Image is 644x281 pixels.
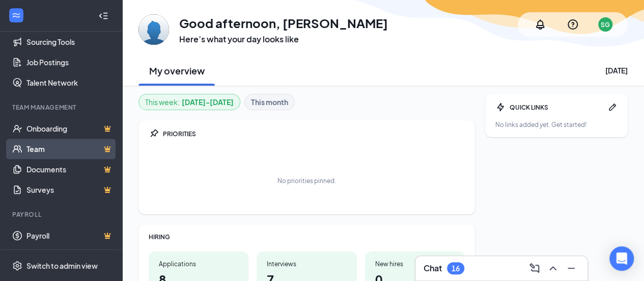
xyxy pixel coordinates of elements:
[510,103,603,112] div: QUICK LINKS
[12,103,111,112] div: Team Management
[26,32,114,52] a: Sourcing Tools
[145,96,234,108] div: This week :
[528,262,541,274] svg: ComposeMessage
[149,64,205,77] h2: My overview
[567,18,579,31] svg: QuestionInfo
[179,34,388,45] h3: Here’s what your day looks like
[452,264,460,273] div: 16
[495,120,618,129] div: No links added yet. Get started!
[98,11,108,21] svg: Collapse
[12,261,22,271] svg: Settings
[609,246,634,271] div: Open Intercom Messenger
[601,20,610,29] div: SG
[534,18,546,31] svg: Notifications
[277,176,336,185] div: No priorities pinned.
[251,96,288,108] b: This month
[149,233,465,241] div: HIRING
[607,102,618,112] svg: Pen
[138,14,169,45] img: Scott Gautreau
[26,139,114,159] a: TeamCrown
[159,260,238,268] div: Applications
[267,260,346,268] div: Interviews
[565,262,577,274] svg: Minimize
[547,262,559,274] svg: ChevronUp
[424,263,442,274] h3: Chat
[182,96,234,108] b: [DATE] - [DATE]
[11,10,21,20] svg: WorkstreamLogo
[605,65,628,75] div: [DATE]
[26,261,98,271] div: Switch to admin view
[26,72,114,93] a: Talent Network
[26,52,114,72] a: Job Postings
[12,210,111,219] div: Payroll
[526,260,543,276] button: ComposeMessage
[26,159,114,180] a: DocumentsCrown
[149,129,159,139] svg: Pin
[26,225,114,246] a: PayrollCrown
[26,118,114,139] a: OnboardingCrown
[26,180,114,200] a: SurveysCrown
[163,130,465,138] div: PRIORITIES
[375,260,455,268] div: New hires
[495,102,506,112] svg: Bolt
[179,14,388,32] h1: Good afternoon, [PERSON_NAME]
[563,260,579,276] button: Minimize
[545,260,561,276] button: ChevronUp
